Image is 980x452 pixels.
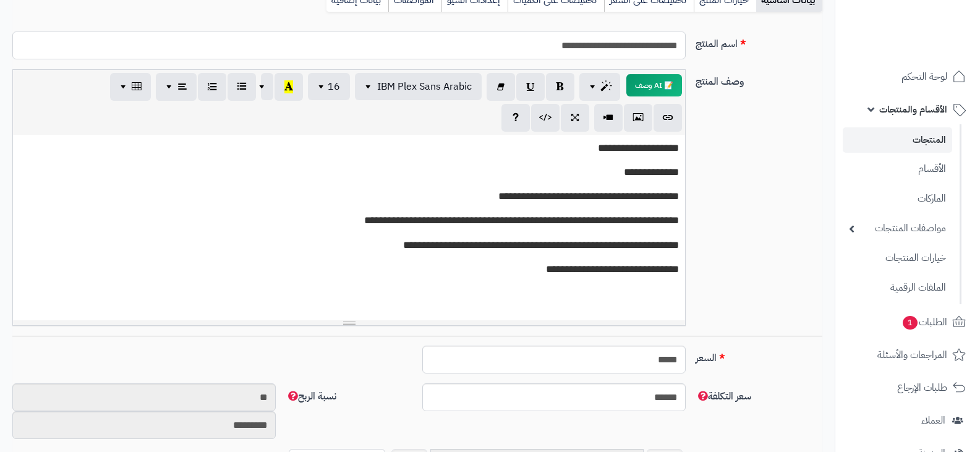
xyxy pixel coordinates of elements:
[877,346,947,364] span: المراجعات والأسئلة
[843,307,973,337] a: الطلبات1
[903,316,918,330] span: 1
[377,79,472,94] span: IBM Plex Sans Arabic
[843,406,973,435] a: العملاء
[843,185,952,212] a: الماركات
[843,245,952,271] a: خيارات المنتجات
[843,340,973,370] a: المراجعات والأسئلة
[843,62,973,92] a: لوحة التحكم
[843,156,952,182] a: الأقسام
[901,313,947,331] span: الطلبات
[921,412,945,429] span: العملاء
[696,389,751,404] span: سعر التكلفة
[355,73,482,100] button: IBM Plex Sans Arabic
[901,68,947,85] span: لوحة التحكم
[843,215,952,242] a: مواصفات المنتجات
[843,373,973,403] a: طلبات الإرجاع
[286,389,336,404] span: نسبة الربح
[896,31,968,57] img: logo-2.png
[843,275,952,301] a: الملفات الرقمية
[328,79,340,94] span: 16
[897,379,947,396] span: طلبات الإرجاع
[879,101,947,118] span: الأقسام والمنتجات
[626,74,682,96] button: 📝 AI وصف
[308,73,350,100] button: 16
[691,69,827,89] label: وصف المنتج
[843,127,952,153] a: المنتجات
[691,346,827,365] label: السعر
[691,32,827,51] label: اسم المنتج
